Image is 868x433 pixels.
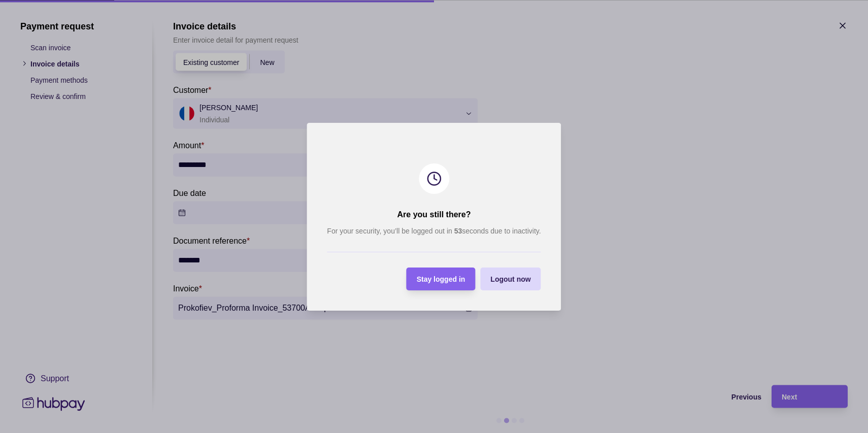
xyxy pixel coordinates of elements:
[480,268,541,290] button: Logout now
[397,209,471,220] h2: Are you still there?
[454,227,462,235] strong: 53
[490,275,530,283] span: Logout now
[327,225,541,237] p: For your security, you’ll be logged out in seconds due to inactivity.
[417,275,465,283] span: Stay logged in
[407,268,476,290] button: Stay logged in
